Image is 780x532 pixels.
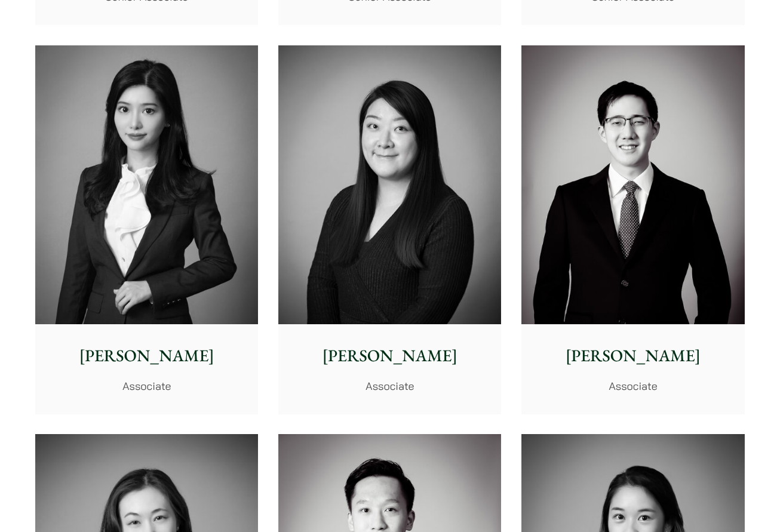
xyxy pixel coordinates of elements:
p: [PERSON_NAME] [288,343,492,368]
p: Associate [45,378,248,394]
p: Associate [288,378,492,394]
p: [PERSON_NAME] [531,343,735,368]
p: [PERSON_NAME] [45,343,248,368]
img: Florence Yan photo [35,45,258,324]
a: [PERSON_NAME] Associate [278,45,501,414]
p: Associate [531,378,735,394]
a: Florence Yan photo [PERSON_NAME] Associate [35,45,258,414]
a: [PERSON_NAME] Associate [521,45,744,414]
